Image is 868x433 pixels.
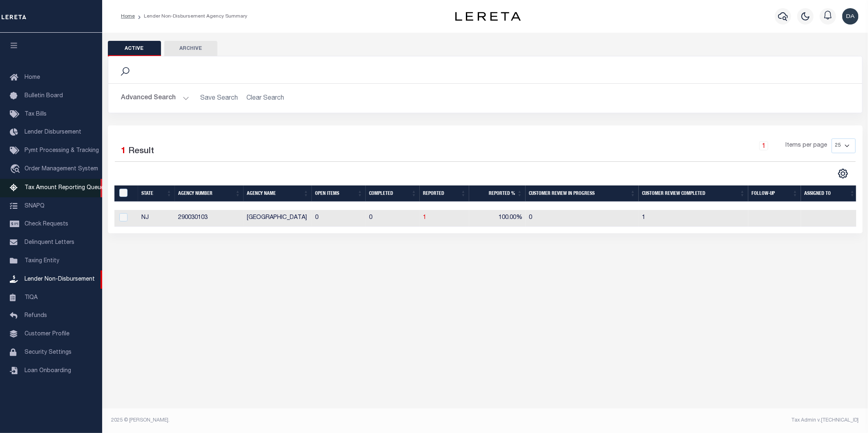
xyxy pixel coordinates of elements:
th: Agency Number: activate to sort column ascending [175,185,244,202]
span: Items per page [786,141,828,150]
a: 1 [759,141,768,150]
th: Follow-up: activate to sort column ascending [748,185,801,202]
td: NJ [138,210,175,227]
label: Result [129,145,154,158]
td: 100.00% [469,210,526,227]
span: Home [25,75,40,80]
th: State: activate to sort column ascending [138,185,175,202]
span: Taxing Entity [25,258,59,264]
span: Refunds [25,313,47,319]
span: Tax Amount Reporting Queue [25,185,104,191]
th: Open Items: activate to sort column ascending [312,185,366,202]
button: Archive [164,41,217,56]
div: 2025 © [PERSON_NAME]. [105,417,485,424]
td: 1 [639,210,748,227]
span: TIQA [25,295,38,300]
span: Loan Onboarding [25,368,71,374]
img: svg+xml;base64,PHN2ZyB4bWxucz0iaHR0cDovL3d3dy53My5vcmcvMjAwMC9zdmciIHBvaW50ZXItZXZlbnRzPSJub25lIi... [842,8,859,25]
span: SNAPQ [25,203,45,209]
i: travel_explore [10,164,23,175]
span: Security Settings [25,350,72,355]
th: Completed: activate to sort column ascending [366,185,420,202]
td: 290030103 [175,210,244,227]
td: [GEOGRAPHIC_DATA] [244,210,312,227]
span: Pymt Processing & Tracking [25,148,99,154]
img: logo-dark.svg [455,12,521,21]
th: Customer Review Completed: activate to sort column ascending [639,185,748,202]
button: Active [108,41,161,56]
li: Lender Non-Disbursement Agency Summary [135,13,247,20]
button: Advanced Search [121,90,189,106]
a: Home [121,14,135,19]
span: Lender Disbursement [25,129,81,135]
span: Lender Non-Disbursement [25,277,95,282]
th: Assigned To: activate to sort column ascending [801,185,858,202]
span: Order Management System [25,166,98,172]
span: Delinquent Letters [25,240,74,246]
a: 1 [423,215,426,221]
th: Reported %: activate to sort column ascending [469,185,526,202]
th: Customer Review In Progress: activate to sort column ascending [526,185,639,202]
td: 0 [312,210,366,227]
th: Agency Name: activate to sort column ascending [244,185,312,202]
th: Reported: activate to sort column ascending [420,185,469,202]
span: 1 [121,147,126,156]
td: 0 [526,210,639,227]
span: Customer Profile [25,331,69,337]
th: MBACode [114,185,139,202]
div: Tax Admin v.[TECHNICAL_ID] [491,417,859,424]
td: 0 [366,210,420,227]
span: Check Requests [25,221,68,227]
span: Bulletin Board [25,93,63,99]
span: Tax Bills [25,112,47,117]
